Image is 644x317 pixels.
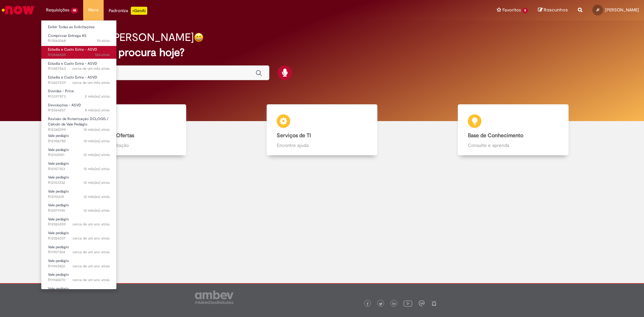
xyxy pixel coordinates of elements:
span: Vale pedágio [48,286,69,291]
span: cerca de um mês atrás [72,66,110,71]
span: Estadia e Custo Extra - ASVD [48,47,97,52]
span: 2 mês(es) atrás [85,94,110,99]
a: Exibir Todas as Solicitações [41,23,116,31]
span: cerca de um ano atrás [72,264,110,269]
span: 12 mês(es) atrás [84,152,110,157]
img: logo_footer_linkedin.png [392,302,396,306]
span: Requisições [46,7,69,13]
span: R11943422 [48,264,110,269]
a: Catálogo de Ofertas Abra uma solicitação [35,104,226,156]
span: cerca de um ano atrás [72,277,110,282]
span: R13437239 [48,80,110,86]
time: 11/08/2025 15:30:10 [85,94,110,99]
a: Aberto R13437239 : Estadia e Custo Extra - ASVD [41,74,116,86]
p: +GenAi [131,7,147,15]
time: 18/10/2024 08:47:10 [84,166,110,171]
a: Aberto R12340399 : Revisão de Roteirização DCLOGG / Cálculo de Vale Pedágio [41,115,116,130]
p: Consulte e aprenda [468,142,559,149]
span: cerca de um ano atrás [72,250,110,255]
span: Vale pedágio [48,217,69,222]
time: 29/08/2024 15:50:02 [72,277,110,282]
time: 23/09/2025 16:47:29 [97,38,110,43]
span: 12 mês(es) atrás [84,194,110,199]
p: Abra uma solicitação [86,142,176,149]
img: logo_footer_naosei.png [431,300,437,306]
span: Vale pedágio [48,230,69,235]
span: Dúvidas - Price [48,89,74,94]
img: logo_footer_workplace.png [419,300,425,306]
span: Vale pedágio [48,203,69,208]
span: R12157353 [48,166,110,172]
a: Aberto R12160921 : Vale pedágio [41,146,116,159]
span: Vale pedágio [48,161,69,166]
span: Estadia e Custo Extra - ASVD [48,75,97,80]
span: cerca de um ano atrás [72,222,110,227]
a: Aberto R13397873 : Dúvidas - Price [41,88,116,100]
span: Estadia e Custo Extra - ASVD [48,61,97,66]
span: [PERSON_NAME] [605,7,639,13]
span: R13560368 [48,38,110,44]
time: 03/10/2024 09:29:36 [84,208,110,213]
span: 7d atrás [97,38,110,43]
a: Aberto R11940128 : Vale pedágio [41,285,116,298]
a: Base de Conhecimento Consulte e aprenda [418,104,609,156]
time: 19/10/2024 09:38:31 [84,152,110,157]
span: R12151610 [48,194,110,200]
time: 17/09/2024 15:08:29 [72,222,110,227]
span: cerca de um ano atrás [72,236,110,241]
span: 10 mês(es) atrás [84,139,110,144]
img: ServiceNow [1,3,35,17]
span: R13457563 [48,66,110,71]
img: happy-face.png [194,33,204,42]
a: Aberto R12564257 : Devoluções - ASVD [41,102,116,114]
span: R13546539 [48,52,110,58]
span: More [88,7,99,13]
time: 17/09/2024 15:04:24 [72,236,110,241]
span: 12d atrás [95,52,110,57]
span: Vale pedágio [48,189,69,194]
span: 8 mês(es) atrás [85,108,110,113]
a: Aberto R12026559 : Vale pedágio [41,216,116,228]
span: R12564257 [48,108,110,113]
span: Vale pedágio [48,133,69,138]
span: R12026537 [48,236,110,241]
span: JF [596,8,599,12]
span: cerca de um mês atrás [72,80,110,85]
span: Favoritos [502,7,521,13]
img: logo_footer_youtube.png [404,299,412,308]
span: R12026559 [48,222,110,227]
time: 21/11/2024 09:28:55 [84,139,110,144]
b: Catálogo de Ofertas [86,132,134,139]
span: R12153332 [48,180,110,186]
a: Aberto R12306780 : Vale pedágio [41,132,116,145]
a: Aberto R12157353 : Vale pedágio [41,160,116,172]
a: Aberto R11940270 : Vale pedágio [41,271,116,283]
img: logo_footer_ambev_rotulo_gray.png [195,290,233,304]
span: R12306780 [48,139,110,144]
span: Vale pedágio [48,147,69,152]
a: Aberto R12079145 : Vale pedágio [41,202,116,214]
span: R13397873 [48,94,110,99]
a: Aberto R13546539 : Estadia e Custo Extra - ASVD [41,46,116,58]
span: R12340399 [48,127,110,133]
img: logo_footer_facebook.png [366,302,369,306]
p: Encontre ajuda [277,142,368,149]
span: Comprovar Entrega AS [48,33,87,38]
span: 12 mês(es) atrás [84,208,110,213]
time: 18/09/2025 11:08:44 [95,52,110,57]
h2: O que você procura hoje? [58,47,586,58]
ul: Requisições [41,20,117,289]
time: 28/08/2025 12:23:51 [72,66,110,71]
a: Serviços de TI Encontre ajuda [226,104,418,156]
span: Vale pedágio [48,272,69,277]
span: R12160921 [48,152,110,158]
span: R12079145 [48,208,110,213]
a: Aberto R12026537 : Vale pedágio [41,229,116,242]
a: Rascunhos [538,7,568,13]
span: Rascunhos [544,7,568,13]
span: 10 mês(es) atrás [84,127,110,132]
a: Aberto R11957324 : Vale pedágio [41,244,116,256]
a: Aberto R12153332 : Vale pedágio [41,174,116,186]
span: R11957324 [48,250,110,255]
time: 29/11/2024 17:08:17 [84,127,110,132]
